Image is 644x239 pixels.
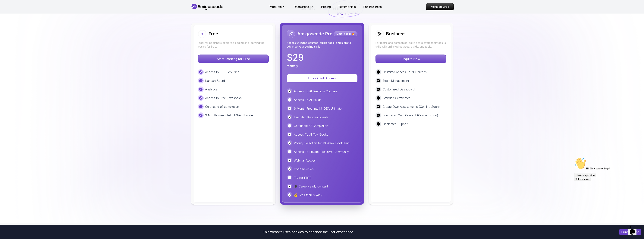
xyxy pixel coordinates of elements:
p: Monthly [287,64,298,68]
p: Enquire Now [376,55,446,63]
button: I have a question [2,17,24,21]
p: Code Reviews [294,167,314,171]
a: Testimonials [338,5,356,9]
button: Enquire Now [375,55,446,63]
a: Unlock Full Access [287,76,357,80]
p: 🎓 Career-ready content [294,184,328,189]
p: Certificate of Completion [294,124,328,128]
p: Resources [294,5,309,9]
p: Access to FREE courses [205,70,239,74]
button: Tell me more [2,21,19,25]
p: Most Popular 🔥 [334,32,357,36]
p: Unlimited Kanban Boards [294,115,328,119]
p: Access To All Premium Courses [294,89,337,93]
p: Access unlimited courses, builds, tools, and more to advance your coding skills. [287,41,357,49]
p: Access To All TextBooks [294,132,328,137]
button: Accept cookies [619,229,641,235]
button: Unlock Full Access [287,74,357,82]
a: Members Area [426,3,454,10]
p: Analytics [205,87,217,92]
h2: Amigoscode Pro [297,31,332,37]
p: Kanban Board [205,78,225,83]
div: 👋Hi! How can we help?I have a questionTell me more [2,2,69,25]
p: Unlimited Access To All Courses [383,70,427,74]
p: Certificate of completion [205,104,239,109]
a: Enquire Now [375,57,446,61]
p: 6 Month Free IntelliJ IDEA Ultimate [294,106,342,111]
p: Priority Selection for 10 Week Bootcamp [294,141,350,145]
p: Webinar Access [294,158,316,163]
p: Access To All Builds [294,98,321,102]
img: :wave: [2,2,14,14]
h2: Free [209,31,218,37]
p: Create Own Assessments (Coming Soon) [383,104,440,109]
h2: Business [386,31,406,37]
p: Team Management [383,78,409,83]
button: Products [269,5,286,12]
button: Start Learning for Free [198,55,269,63]
p: 💰 Less than $1/day [294,193,322,197]
p: Ideal for beginners exploring coding and learning the basics for free. [198,41,269,49]
p: Try for FREE [294,175,312,180]
p: 3 Month Free IntelliJ IDEA Ultimate [205,113,253,118]
p: Products [269,5,282,9]
iframe: chat widget [573,156,640,222]
p: Access to Free TextBooks [205,96,242,100]
p: Members Area [426,3,454,10]
p: Dedicated Support [383,122,408,126]
p: Branded Certificates [383,96,410,100]
p: For teams and companies looking to elevate their team's skills with unlimited courses, builds, an... [375,41,446,49]
a: Start Learning for Free [198,57,269,61]
button: Resources [294,5,313,12]
p: Start Learning for Free [198,55,269,63]
p: Unlock Full Access [291,76,353,80]
a: Pricing [321,5,331,9]
span: Hi! How can we help? [2,11,37,14]
div: This website uses cookies to enhance the user experience. [3,228,614,236]
p: Customized Dashboard [383,87,415,92]
p: Access To Private Exclusive Community [294,149,349,154]
p: Bring Your Own Content (Coming Soon) [383,113,438,118]
a: For Business [363,5,382,9]
iframe: chat widget [628,224,640,235]
p: $ 29 [287,53,304,62]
